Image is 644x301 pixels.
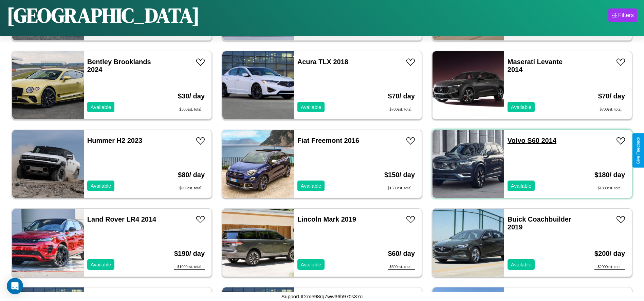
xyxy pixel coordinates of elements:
a: Maserati Levante 2014 [508,58,563,73]
h3: $ 70 / day [598,86,625,107]
p: Available [91,102,111,112]
div: $ 300 est. total [178,107,205,112]
a: Hummer H2 2023 [87,137,142,144]
h3: $ 200 / day [594,243,625,264]
a: Volvo S60 2014 [508,137,556,144]
div: Open Intercom Messenger [7,278,23,294]
div: $ 1900 est. total [174,264,205,270]
p: Available [91,260,111,269]
p: Available [91,181,111,190]
h3: $ 150 / day [384,164,415,186]
h3: $ 80 / day [178,164,205,186]
h1: [GEOGRAPHIC_DATA] [7,1,200,29]
p: Support ID: me98rg7ww36h970s37o [281,292,363,301]
p: Available [301,181,321,190]
div: $ 1800 est. total [594,186,625,191]
h3: $ 190 / day [174,243,205,264]
div: $ 700 est. total [388,107,415,112]
div: Give Feedback [636,137,641,164]
a: Land Rover LR4 2014 [87,215,156,223]
button: Filters [608,8,637,22]
p: Available [511,260,532,269]
a: Fiat Freemont 2016 [297,137,359,144]
div: $ 2000 est. total [594,264,625,270]
p: Available [511,181,532,190]
a: Buick Coachbuilder 2019 [508,215,571,231]
a: Lincoln Mark 2019 [297,215,356,223]
div: $ 700 est. total [598,107,625,112]
p: Available [301,260,321,269]
h3: $ 60 / day [388,243,415,264]
a: Acura TLX 2018 [297,58,348,65]
h3: $ 180 / day [594,164,625,186]
h3: $ 70 / day [388,86,415,107]
div: $ 600 est. total [388,264,415,270]
div: Filters [618,12,634,19]
p: Available [511,102,532,112]
div: $ 1500 est. total [384,186,415,191]
div: $ 800 est. total [178,186,205,191]
h3: $ 30 / day [178,86,205,107]
p: Available [301,102,321,112]
a: Bentley Brooklands 2024 [87,58,151,73]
